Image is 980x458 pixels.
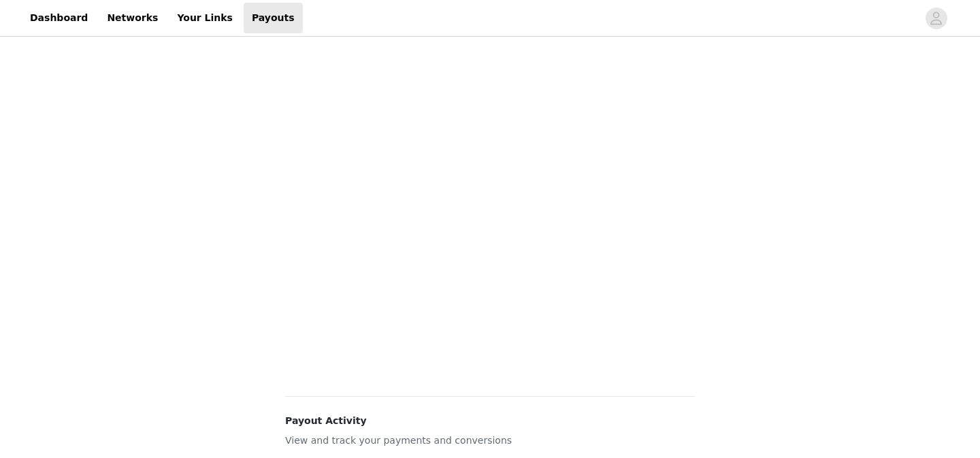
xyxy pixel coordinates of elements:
a: Payouts [244,3,303,33]
div: avatar [930,7,943,29]
a: Networks [99,3,166,33]
p: View and track your payments and conversions [285,434,695,448]
h4: Payout Activity [285,414,695,428]
a: Your Links [169,3,241,33]
a: Dashboard [22,3,96,33]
